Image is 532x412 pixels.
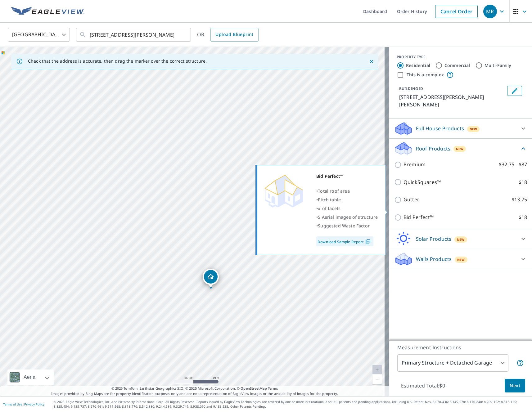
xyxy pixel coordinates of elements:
p: Premium [404,161,426,168]
img: Pdf Icon [364,239,372,244]
label: Residential [406,62,430,69]
span: Pitch table [318,197,341,203]
p: Bid Perfect™ [404,213,434,221]
div: • [316,195,378,204]
div: MR [483,5,497,18]
p: $13.75 [512,196,527,204]
div: Roof ProductsNew [394,141,527,156]
div: • [316,187,378,195]
p: Estimated Total: $0 [396,379,450,392]
a: Download Sample Report [316,236,373,246]
div: Primary Structure + Detached Garage [397,354,508,372]
a: Terms of Use [3,402,22,406]
p: BUILDING ID [399,86,423,91]
p: © 2025 Eagle View Technologies, Inc. and Pictometry International Corp. All Rights Reserved. Repo... [54,400,529,409]
span: New [457,237,465,242]
div: Full House ProductsNew [394,121,527,136]
div: Bid Perfect™ [316,172,378,181]
span: New [456,146,464,151]
img: EV Logo [11,7,84,16]
p: Gutter [404,196,419,204]
span: © 2025 TomTom, Earthstar Geographics SIO, © 2025 Microsoft Corporation, © [111,386,278,391]
a: Terms [268,386,278,391]
div: Dropped pin, building 1, Residential property, 3013 Kirkland Dr NW Huntsville, AL 35810 [203,269,219,288]
span: Suggested Waste Factor [318,223,370,229]
img: Premium [262,172,305,209]
p: Solar Products [416,235,451,243]
label: Multi-Family [485,62,512,69]
a: Upload Blueprint [210,28,258,42]
span: New [470,127,477,132]
a: Current Level 20, Zoom In Disabled [372,365,382,374]
span: # of facets [318,205,340,211]
p: Check that the address is accurate, then drag the marker over the correct structure. [28,58,207,64]
p: | [3,402,44,406]
p: $32.75 - $87 [499,161,527,168]
p: Walls Products [416,255,452,263]
p: Roof Products [416,145,450,152]
div: OR [197,28,259,42]
div: • [316,222,378,230]
div: [GEOGRAPHIC_DATA] [8,26,70,43]
a: OpenStreetMap [241,386,267,391]
span: Upload Blueprint [215,31,253,38]
div: • [316,213,378,222]
span: Next [510,382,520,390]
p: [STREET_ADDRESS][PERSON_NAME][PERSON_NAME] [399,93,505,108]
a: Privacy Policy [24,402,44,406]
div: • [316,204,378,213]
div: Aerial [22,369,38,385]
input: Search by address or latitude-longitude [90,26,178,43]
span: Total roof area [318,188,350,194]
p: Measurement Instructions [397,344,524,351]
p: Full House Products [416,125,464,132]
label: This is a complex [407,72,444,78]
div: Walls ProductsNew [394,252,527,266]
label: Commercial [444,62,470,69]
a: Current Level 20, Zoom Out [372,374,382,384]
button: Edit building 1 [507,86,522,96]
button: Next [505,379,525,393]
div: PROPERTY TYPE [397,54,525,60]
span: New [457,257,465,262]
span: Your report will include the primary structure and a detached garage if one exists. [516,359,524,367]
p: QuickSquares™ [404,178,441,186]
span: 5 Aerial images of structure [318,214,378,220]
button: Close [367,57,376,65]
p: $18 [519,213,527,221]
div: Aerial [7,369,54,385]
p: $18 [519,178,527,186]
a: Cancel Order [435,5,478,18]
div: Solar ProductsNew [394,231,527,246]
